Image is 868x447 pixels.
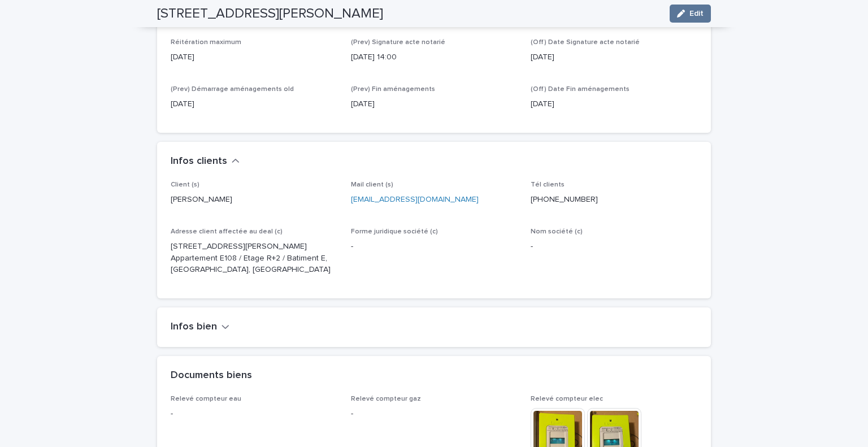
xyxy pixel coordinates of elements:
[531,396,603,402] span: Relevé compteur elec
[351,51,518,63] p: [DATE] 14:00
[531,194,697,206] p: [PHONE_NUMBER]
[531,228,583,235] span: Nom société (c)
[171,321,217,333] h2: Infos bien
[351,196,479,203] a: [EMAIL_ADDRESS][DOMAIN_NAME]
[531,241,697,253] p: -
[531,181,565,188] span: Tél clients
[351,396,421,402] span: Relevé compteur gaz
[171,39,241,46] span: Réitération maximum
[171,396,241,402] span: Relevé compteur eau
[171,51,337,63] p: [DATE]
[531,86,630,93] span: (Off) Date Fin aménagements
[171,86,294,93] span: (Prev) Démarrage aménagements old
[171,228,283,235] span: Adresse client affectée au deal (c)
[171,155,240,168] button: Infos clients
[351,39,445,46] span: (Prev) Signature acte notarié
[171,321,229,333] button: Infos bien
[670,5,711,23] button: Edit
[171,370,252,382] h2: Documents biens
[171,181,199,188] span: Client (s)
[171,241,337,276] p: [STREET_ADDRESS][PERSON_NAME] Appartement E108 / Etage R+2 / Batiment E, [GEOGRAPHIC_DATA], [GEOG...
[689,10,704,18] span: Edit
[351,181,393,188] span: Mail client (s)
[171,408,337,420] p: -
[531,98,697,110] p: [DATE]
[157,6,383,22] h2: [STREET_ADDRESS][PERSON_NAME]
[351,86,435,93] span: (Prev) Fin aménagements
[351,98,518,110] p: [DATE]
[171,98,337,110] p: [DATE]
[531,51,697,63] p: [DATE]
[171,155,227,168] h2: Infos clients
[171,194,337,206] p: [PERSON_NAME]
[351,228,438,235] span: Forme juridique société (c)
[351,408,518,420] p: -
[351,241,518,253] p: -
[531,39,640,46] span: (Off) Date Signature acte notarié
